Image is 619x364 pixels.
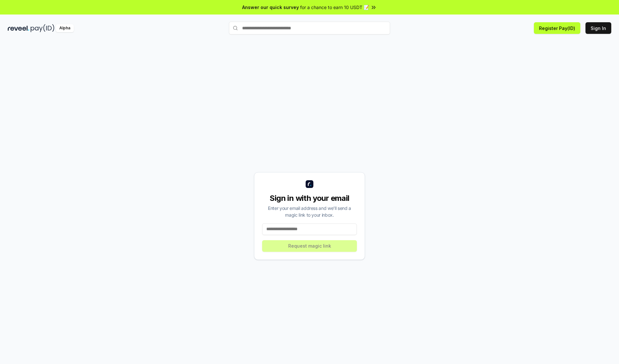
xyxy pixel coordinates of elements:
img: reveel_dark [8,24,29,32]
button: Sign In [585,22,611,34]
img: pay_id [31,24,54,32]
div: Alpha [56,24,74,32]
img: logo_small [306,180,313,188]
span: for a chance to earn 10 USDT 📝 [300,4,369,11]
div: Enter your email address and we’ll send a magic link to your inbox. [262,205,357,218]
button: Register Pay(ID) [534,22,580,34]
span: Answer our quick survey [242,4,299,11]
div: Sign in with your email [262,193,357,203]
